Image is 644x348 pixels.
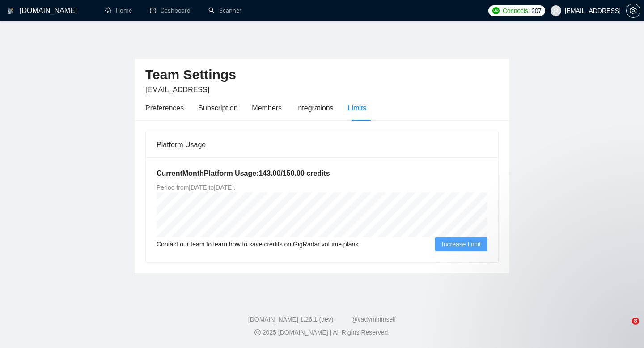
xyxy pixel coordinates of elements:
a: homeHome [105,7,132,14]
span: 207 [531,6,541,16]
span: copyright [254,329,261,335]
a: searchScanner [208,7,241,14]
span: Connects: [503,6,530,16]
a: [DOMAIN_NAME] 1.26.1 (dev) [248,316,334,323]
iframe: Intercom live chat [614,318,635,339]
span: Period from [DATE] to [DATE] . [157,184,235,191]
h2: Team Settings [145,66,499,84]
div: Members [252,102,282,114]
button: Increase Limit [435,237,487,251]
div: Subscription [198,102,237,114]
a: setting [626,7,640,14]
div: Limits [348,102,367,114]
div: Platform Usage [157,132,487,157]
a: dashboardDashboard [150,7,191,14]
img: logo [8,4,14,18]
button: setting [626,4,640,18]
div: Preferences [145,102,184,114]
span: Increase Limit [442,239,481,249]
h5: Current Month Platform Usage: 143.00 / 150.00 credits [157,168,487,179]
span: user [553,8,559,14]
span: [EMAIL_ADDRESS] [145,86,209,93]
a: @vadymhimself [351,316,396,323]
img: upwork-logo.png [492,7,500,14]
span: Contact our team to learn how to save credits on GigRadar volume plans [157,239,358,249]
div: Integrations [296,102,334,114]
span: 8 [632,318,639,325]
div: 2025 [DOMAIN_NAME] | All Rights Reserved. [7,328,637,337]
